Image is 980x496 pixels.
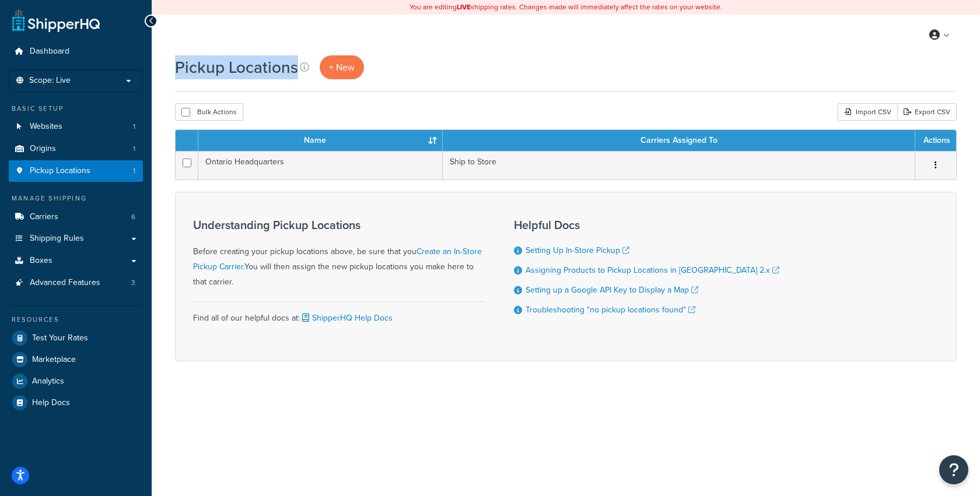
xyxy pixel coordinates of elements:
span: Help Docs [32,398,70,408]
span: Websites [30,122,62,132]
a: Help Docs [9,392,143,413]
a: Websites 1 [9,116,143,138]
li: Carriers [9,206,143,228]
span: Shipping Rules [30,234,84,244]
th: Carriers Assigned To [443,130,915,151]
a: Origins 1 [9,138,143,160]
td: Ontario Headquarters [198,151,443,180]
a: Marketplace [9,349,143,370]
a: Troubleshooting "no pickup locations found" [526,304,695,316]
button: Open Resource Center [939,455,968,484]
span: + New [329,61,355,74]
a: ShipperHQ Help Docs [300,312,393,324]
h3: Understanding Pickup Locations [193,219,485,231]
li: Pickup Locations [9,160,143,182]
h1: Pickup Locations [175,56,298,79]
a: Setting Up In-Store Pickup [526,244,629,256]
div: Before creating your pickup locations above, be sure that you You will then assign the new pickup... [193,219,485,290]
a: Test Your Rates [9,328,143,349]
span: Marketplace [32,355,76,365]
button: Bulk Actions [175,103,243,121]
b: LIVE [457,2,471,12]
span: Analytics [32,377,64,386]
span: 1 [133,144,135,154]
a: Boxes [9,250,143,272]
div: Basic Setup [9,104,143,114]
li: Origins [9,138,143,160]
li: Advanced Features [9,272,143,294]
div: Find all of our helpful docs at: [193,301,485,326]
a: Export CSV [897,103,957,121]
a: Advanced Features 3 [9,272,143,294]
h3: Helpful Docs [514,219,779,231]
span: Advanced Features [30,278,100,288]
a: Carriers 6 [9,206,143,228]
a: + New [320,55,364,79]
a: Assigning Products to Pickup Locations in [GEOGRAPHIC_DATA] 2.x [526,264,779,276]
a: Pickup Locations 1 [9,160,143,182]
a: Analytics [9,371,143,392]
span: 1 [133,122,135,132]
a: Dashboard [9,41,143,62]
div: Resources [9,315,143,325]
span: Carriers [30,212,58,222]
span: Scope: Live [29,76,71,86]
th: Actions [915,130,956,151]
li: Websites [9,116,143,138]
span: Pickup Locations [30,166,90,176]
span: Dashboard [30,47,69,57]
a: Shipping Rules [9,228,143,249]
div: Import CSV [838,103,897,121]
th: Name : activate to sort column ascending [198,130,443,151]
td: Ship to Store [443,151,915,180]
a: Setting up a Google API Key to Display a Map [526,284,698,296]
span: Origins [30,144,56,154]
a: ShipperHQ Home [12,9,100,32]
span: Boxes [30,256,52,266]
span: 1 [133,166,135,176]
span: 6 [131,212,135,222]
div: Manage Shipping [9,194,143,203]
span: 3 [131,278,135,288]
span: Test Your Rates [32,333,88,343]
